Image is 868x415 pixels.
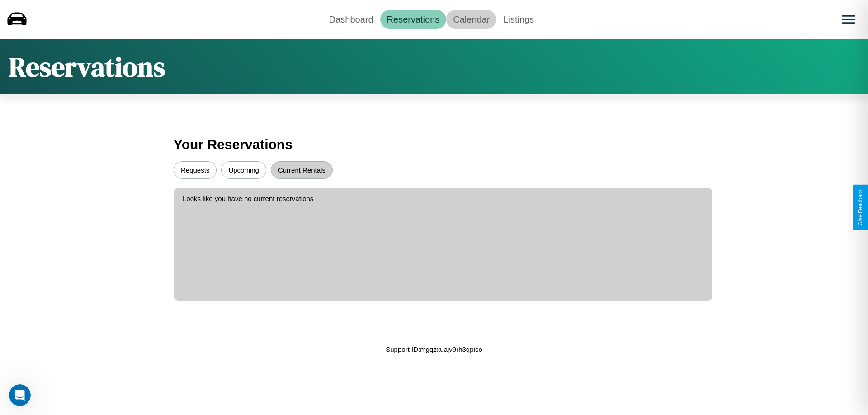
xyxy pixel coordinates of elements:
[174,161,217,179] button: Requests
[446,10,496,29] a: Calendar
[322,10,380,29] a: Dashboard
[836,7,861,32] button: Open menu
[183,192,703,205] p: Looks like you have no current reservations
[380,10,447,29] a: Reservations
[221,161,266,179] button: Upcoming
[496,10,541,29] a: Listings
[857,189,863,226] div: Give Feedback
[174,132,694,157] h3: Your Reservations
[9,384,31,406] iframe: Intercom live chat
[271,161,333,179] button: Current Rentals
[386,343,482,355] p: Support ID: mgqzxuajv9rh3qpiso
[9,48,165,85] h1: Reservations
